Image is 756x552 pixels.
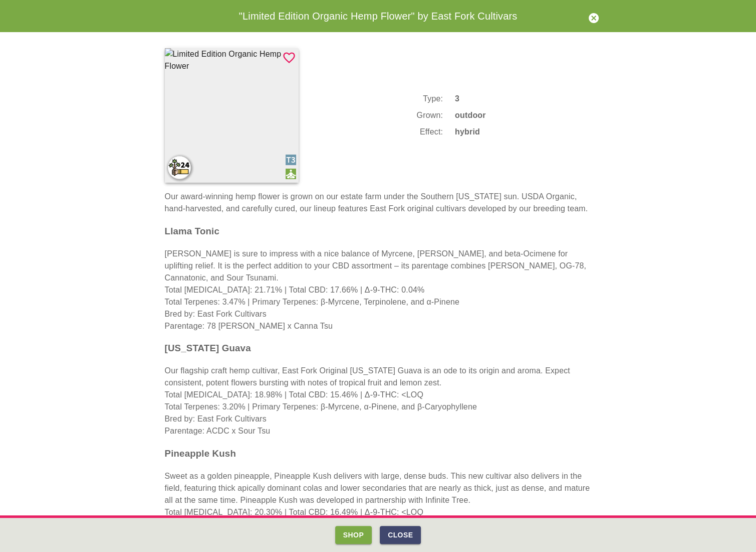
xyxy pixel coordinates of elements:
[165,191,592,215] p: Our award-winning hemp flower is grown on our estate farm under the Southern [US_STATE] sun. USDA...
[335,526,372,544] button: Shop
[286,169,296,179] img: hybrid
[380,526,421,544] button: Close
[416,92,443,105] td: Type :
[282,51,296,65] svg: Login to Add Favorite
[165,365,592,437] p: Our flagship craft hemp cultivar, East Fork Original [US_STATE] Guava is an ode to its origin and...
[165,48,299,183] img: Limited Edition Organic Hemp Flower
[165,341,592,355] h3: [US_STATE] Guava
[416,109,443,122] td: Grown :
[165,153,195,183] img: HempHarvest2024
[165,248,592,332] p: [PERSON_NAME] is sure to impress with a nice balance of Myrcene, [PERSON_NAME], and beta-Ocimene ...
[165,447,592,461] h3: Pineapple Kush
[416,125,443,139] td: Effect :
[286,155,296,165] img: Type 3
[165,224,592,238] h3: Llama Tonic
[455,93,485,105] p: 3
[455,126,485,138] p: hybrid
[153,8,604,24] div: "Limited Edition Organic Hemp Flower" by East Fork Cultivars
[455,109,485,121] p: outdoor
